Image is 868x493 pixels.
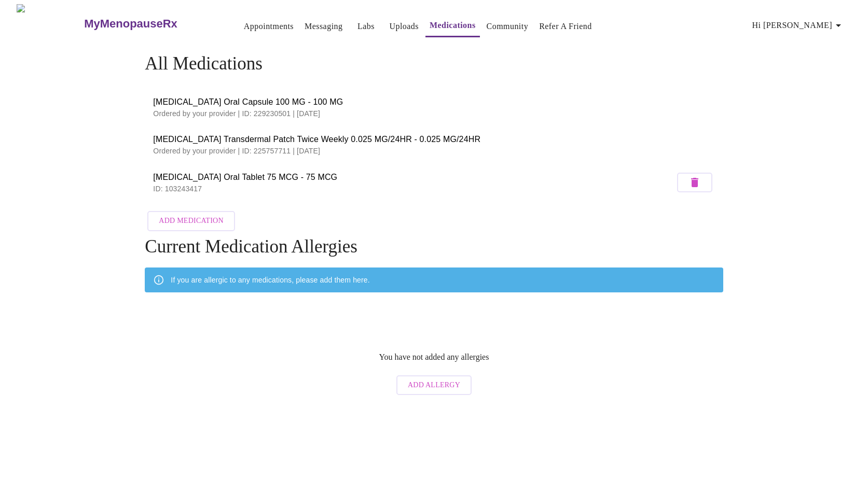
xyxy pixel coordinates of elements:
[153,108,714,119] p: Ordered by your provider | ID: 229230501 | [DATE]
[430,18,476,33] a: Medications
[240,16,298,37] button: Appointments
[483,16,533,37] button: Community
[153,146,714,156] p: Ordered by your provider | ID: 225757711 | [DATE]
[487,19,529,34] a: Community
[153,133,714,146] span: [MEDICAL_DATA] Transdermal Patch Twice Weekly 0.025 MG/24HR - 0.025 MG/24HR
[396,375,472,396] button: Add Allergy
[153,171,674,184] span: [MEDICAL_DATA] Oral Tablet 75 MCG - 75 MCG
[147,211,235,231] button: Add Medication
[408,379,460,392] span: Add Allergy
[300,16,347,37] button: Messaging
[153,96,714,108] span: [MEDICAL_DATA] Oral Capsule 100 MG - 100 MG
[357,19,375,34] a: Labs
[349,16,382,37] button: Labs
[305,19,342,34] a: Messaging
[83,6,219,42] a: MyMenopauseRx
[244,19,294,34] a: Appointments
[752,18,845,33] span: Hi [PERSON_NAME]
[153,184,674,194] p: ID: 103243417
[389,19,419,34] a: Uploads
[17,4,83,43] img: MyMenopauseRx Logo
[748,15,849,36] button: Hi [PERSON_NAME]
[84,17,177,31] h3: MyMenopauseRx
[159,215,223,228] span: Add Medication
[539,19,592,34] a: Refer a Friend
[171,271,369,289] div: If you are allergic to any medications, please add them here.
[379,353,489,362] p: You have not added any allergies
[535,16,596,37] button: Refer a Friend
[145,236,723,257] h4: Current Medication Allergies
[145,53,723,74] h4: All Medications
[385,16,423,37] button: Uploads
[425,15,480,37] button: Medications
